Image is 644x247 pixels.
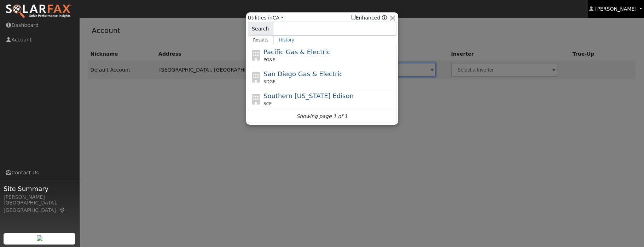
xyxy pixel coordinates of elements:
[248,14,284,22] span: Utilities in
[382,15,387,21] a: Enhanced Providers
[274,36,300,44] a: History
[351,15,356,19] input: Enhanced
[5,4,72,19] img: SolarFax
[263,101,272,107] span: SCE
[4,199,76,214] div: [GEOGRAPHIC_DATA], [GEOGRAPHIC_DATA]
[59,207,66,213] a: Map
[351,14,387,22] span: Show enhanced providers
[263,48,330,56] span: Pacific Gas & Electric
[4,184,76,193] span: Site Summary
[263,79,275,85] span: SDGE
[37,235,42,241] img: retrieve
[263,92,354,100] span: Southern [US_STATE] Edison
[595,6,637,12] span: [PERSON_NAME]
[296,113,347,120] i: Showing page 1 of 1
[263,57,275,63] span: PG&E
[263,70,343,78] span: San Diego Gas & Electric
[273,15,284,21] a: CA
[351,14,381,22] label: Enhanced
[4,193,76,201] div: [PERSON_NAME]
[248,22,273,36] span: Search
[248,36,274,44] a: Results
